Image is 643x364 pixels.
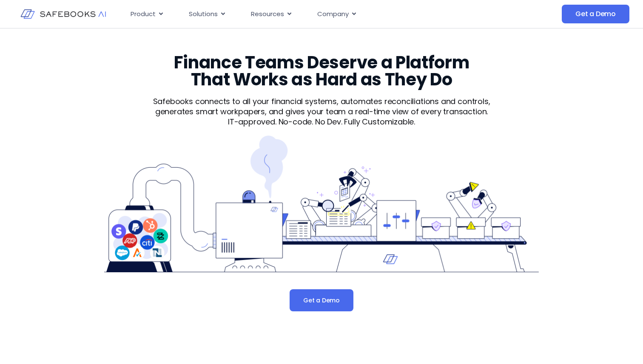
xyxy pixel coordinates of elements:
img: Product 1 [104,135,539,272]
span: Solutions [189,9,218,19]
h3: Finance Teams Deserve a Platform That Works as Hard as They Do [157,54,486,88]
span: Get a Demo [303,296,340,305]
span: Company [317,9,349,19]
p: Safebooks connects to all your financial systems, automates reconciliations and controls, generat... [138,96,505,117]
nav: Menu [124,6,489,23]
span: Product [131,9,156,19]
a: Get a Demo [562,5,629,23]
span: Get a Demo [575,10,616,18]
span: Resources [251,9,284,19]
div: Menu Toggle [124,6,489,23]
a: Get a Demo [290,289,353,311]
p: IT-approved. No-code. No Dev. Fully Customizable. [138,117,505,127]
